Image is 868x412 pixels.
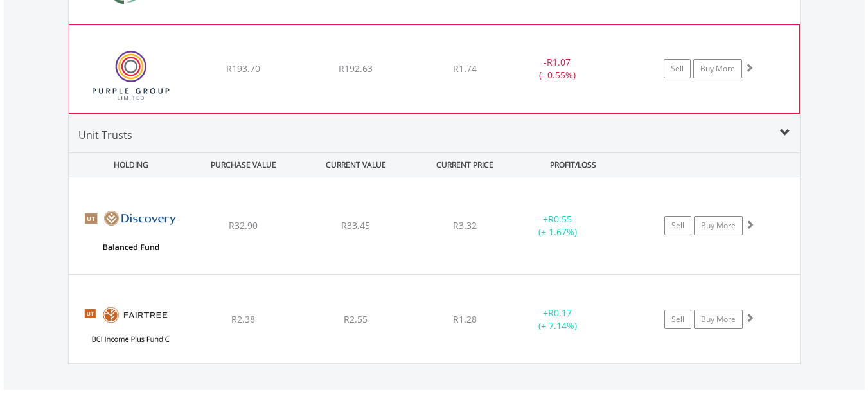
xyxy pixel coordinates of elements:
[69,153,186,177] div: HOLDING
[664,310,691,329] a: Sell
[76,41,186,109] img: EQU.ZA.PPE.png
[339,62,373,75] span: R192.63
[344,313,368,325] span: R2.55
[226,62,260,75] span: R193.70
[548,213,572,225] span: R0.55
[453,219,477,231] span: R3.32
[75,193,186,271] img: UT.ZA.DBFD.png
[548,307,572,319] span: R0.17
[509,307,607,332] div: + (+ 7.14%)
[341,219,370,231] span: R33.45
[413,153,515,177] div: CURRENT PRICE
[453,313,477,325] span: R1.28
[78,128,132,142] span: Unit Trusts
[231,313,255,325] span: R2.38
[694,216,743,235] a: Buy More
[664,59,691,78] a: Sell
[509,56,605,82] div: - (- 0.55%)
[229,219,258,231] span: R32.90
[189,153,299,177] div: PURCHASE VALUE
[509,213,607,238] div: + (+ 1.67%)
[693,59,742,78] a: Buy More
[518,153,628,177] div: PROFIT/LOSS
[453,62,477,75] span: R1.74
[664,216,691,235] a: Sell
[547,56,571,68] span: R1.07
[75,291,186,360] img: UT.ZA.BIPF.png
[694,310,743,329] a: Buy More
[301,153,411,177] div: CURRENT VALUE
